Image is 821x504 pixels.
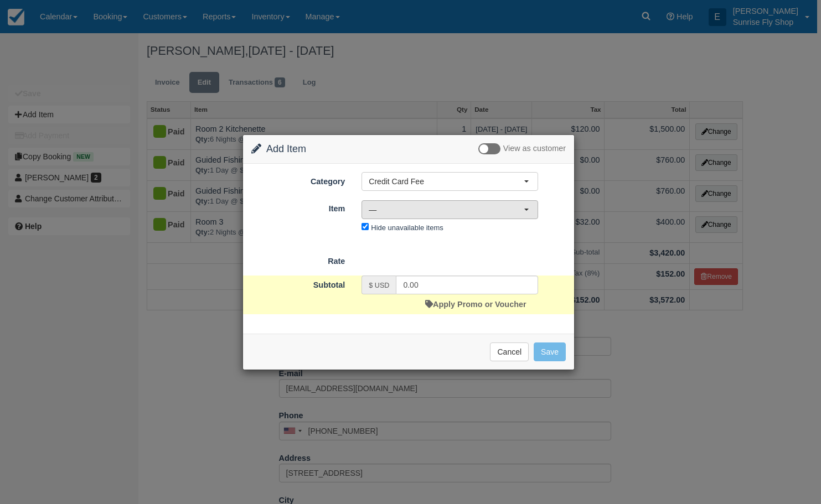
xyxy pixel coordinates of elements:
label: Item [243,199,353,215]
a: Apply Promo or Voucher [425,300,526,309]
span: — [369,204,524,215]
button: Save [534,342,566,361]
span: View as customer [503,144,566,153]
button: — [362,200,538,219]
label: Hide unavailable items [371,224,443,232]
label: Category [243,172,353,188]
button: Cancel [490,342,529,361]
span: Add Item [266,143,306,154]
label: Rate [243,252,353,267]
label: Subtotal [243,276,353,291]
button: Credit Card Fee [362,172,538,191]
span: Credit Card Fee [369,176,524,187]
small: $ USD [369,282,389,289]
